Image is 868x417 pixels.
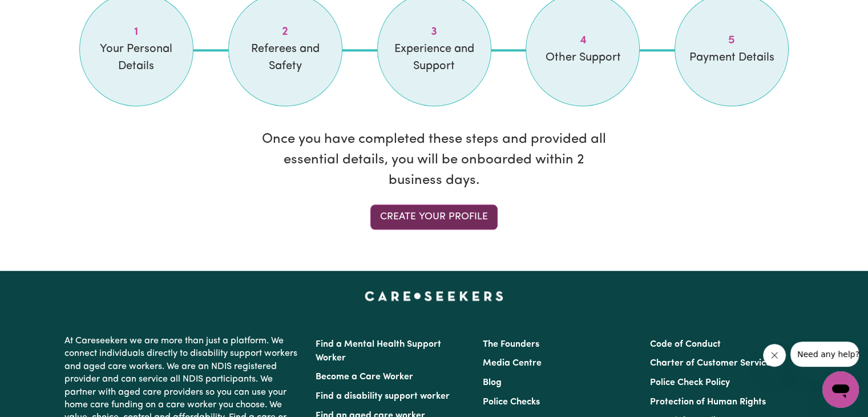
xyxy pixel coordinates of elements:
[260,129,608,191] p: Once you have completed these steps and provided all essential details, you will be onboarded wit...
[650,378,730,387] a: Police Check Policy
[316,392,450,401] a: Find a disability support worker
[763,344,786,367] iframe: Close message
[316,340,441,363] a: Find a Mental Health Support Worker
[689,32,774,49] span: Step 5
[483,359,542,368] a: Media Centre
[391,23,477,41] span: Step 3
[94,41,179,75] span: Your Personal Details
[94,23,179,41] span: Step 1
[391,41,477,75] span: Experience and Support
[650,359,771,368] a: Charter of Customer Service
[790,342,859,367] iframe: Message from company
[243,23,328,41] span: Step 2
[365,291,503,300] a: Careseekers home page
[483,398,540,407] a: Police Checks
[689,49,774,66] span: Payment Details
[7,8,69,17] span: Need any help?
[316,372,413,382] a: Become a Care Worker
[540,49,625,66] span: Other Support
[483,378,502,387] a: Blog
[650,398,766,407] a: Protection of Human Rights
[243,41,328,75] span: Referees and Safety
[370,205,498,230] a: Create your profile
[483,340,539,349] a: The Founders
[540,32,625,49] span: Step 4
[650,340,721,349] a: Code of Conduct
[822,371,859,408] iframe: Button to launch messaging window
